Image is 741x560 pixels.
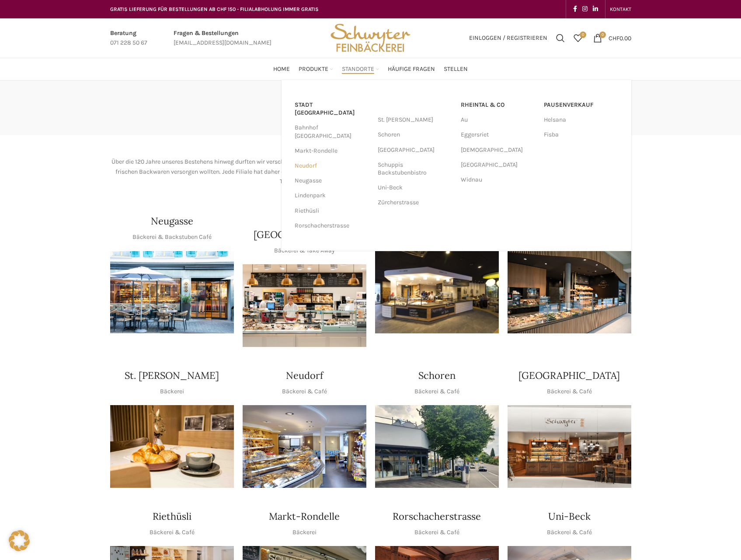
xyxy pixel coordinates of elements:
h4: Markt-Rondelle [269,510,340,523]
a: Standorte [342,60,379,78]
h4: Bahnhof [GEOGRAPHIC_DATA] [243,214,366,241]
a: Facebook social link [571,3,580,15]
span: Standorte [342,65,374,73]
a: Stellen [444,60,468,78]
div: 1 / 1 [375,251,499,334]
div: 1 / 1 [243,264,366,347]
bdi: 0.00 [609,34,631,42]
h4: Neudorf [286,369,323,382]
p: Über die 120 Jahre unseres Bestehens hinweg durften wir verschiedene Filialen von anderen Bäckere... [110,157,631,186]
h4: Riethüsli [153,510,191,523]
h4: St. [PERSON_NAME] [125,369,219,382]
p: Bäckerei & Café [150,528,195,537]
h4: Uni-Beck [548,510,591,523]
div: Meine Wunschliste [569,29,587,47]
p: Bäckerei & Backstuben Café [132,232,212,242]
a: [GEOGRAPHIC_DATA] [378,143,452,157]
img: 017-e1571925257345 [508,251,631,334]
span: Produkte [299,65,328,73]
p: Bäckerei & Café [547,528,592,537]
a: Au [461,112,535,127]
img: Schwyter-1800x900 [508,405,631,488]
div: Main navigation [106,60,636,78]
a: Site logo [327,34,413,41]
a: Schuppis Backstubenbistro [378,157,452,180]
a: Helsana [544,112,618,127]
span: Häufige Fragen [388,65,435,73]
div: Secondary navigation [605,0,636,18]
a: Stadt [GEOGRAPHIC_DATA] [295,98,369,120]
img: 0842cc03-b884-43c1-a0c9-0889ef9087d6 copy [375,405,499,488]
a: [GEOGRAPHIC_DATA] [461,157,535,172]
div: 1 / 1 [243,405,366,488]
a: Fisba [544,127,618,142]
p: Bäckerei & Café [414,387,459,396]
a: Schoren [378,127,452,142]
img: 150130-Schwyter-013 [375,251,499,334]
h4: Neugasse [151,214,193,228]
span: Stellen [444,65,468,73]
a: Markt-Rondelle [295,143,369,158]
p: Bäckerei & Café [414,528,459,537]
h4: [GEOGRAPHIC_DATA] [518,369,620,382]
a: Lindenpark [295,188,369,203]
a: [DEMOGRAPHIC_DATA] [461,143,535,157]
a: RHEINTAL & CO [461,98,535,112]
a: Bahnhof [GEOGRAPHIC_DATA] [295,120,369,143]
img: Neudorf_1 [243,405,366,488]
span: KONTAKT [610,6,631,12]
a: Riethüsli [295,203,369,218]
span: GRATIS LIEFERUNG FÜR BESTELLUNGEN AB CHF 150 - FILIALABHOLUNG IMMER GRATIS [110,6,319,12]
a: 0 CHF0.00 [589,29,636,47]
a: Neugasse [295,173,369,188]
a: Linkedin social link [590,3,601,15]
div: 1 / 1 [375,405,499,488]
a: Eggersriet [461,127,535,142]
a: Pausenverkauf [544,98,618,112]
a: Home [273,60,290,78]
p: Bäckerei & Café [282,387,327,396]
div: 1 / 1 [508,251,631,334]
a: Produkte [299,60,333,78]
p: Bäckerei [160,387,184,396]
a: Uni-Beck [378,180,452,195]
span: CHF [609,34,619,42]
a: Infobox link [174,28,271,48]
h4: Schoren [418,369,456,382]
h4: Rorschacherstrasse [393,510,481,523]
div: 1 / 1 [508,405,631,488]
p: Bäckerei & Take Away [274,246,335,255]
a: KONTAKT [610,0,631,18]
a: Suchen [552,29,569,47]
a: Infobox link [110,28,147,48]
span: Einloggen / Registrieren [469,35,547,41]
a: Häufige Fragen [388,60,435,78]
span: 0 [599,31,606,38]
p: Bäckerei & Café [547,387,592,396]
a: Neudorf [295,158,369,173]
a: Zürcherstrasse [378,195,452,210]
p: Bäckerei [292,528,317,537]
a: Rorschacherstrasse [295,218,369,233]
span: 0 [580,31,586,38]
a: 0 [569,29,587,47]
img: Bäckerei Schwyter [327,18,413,58]
span: Home [273,65,290,73]
img: Bahnhof St. Gallen [243,264,366,347]
img: schwyter-23 [110,405,234,488]
a: Einloggen / Registrieren [465,29,552,47]
img: Neugasse [110,251,234,334]
div: 1 / 1 [110,251,234,334]
a: St. [PERSON_NAME] [378,112,452,127]
a: Instagram social link [580,3,590,15]
a: Widnau [461,172,535,187]
div: 1 / 1 [110,405,234,488]
h2: Stadt [GEOGRAPHIC_DATA] [110,195,631,206]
